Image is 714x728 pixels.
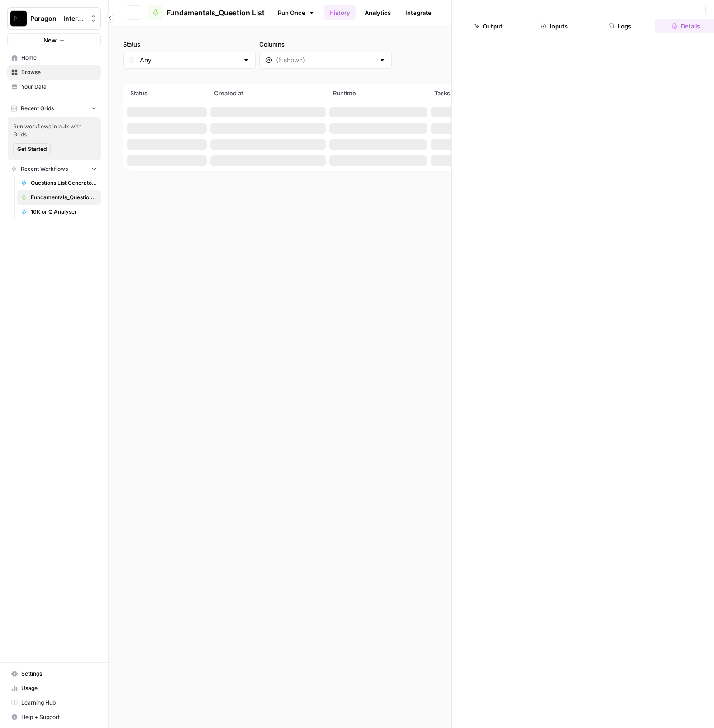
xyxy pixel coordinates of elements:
a: Run Once [272,5,320,20]
span: Your Data [21,83,97,91]
a: Your Data [7,80,101,94]
span: Run workflows in bulk with Grids [13,122,95,139]
span: 10K or Q Analyser [31,208,97,216]
button: Help + Support [7,710,101,724]
a: History [324,5,356,20]
span: Recent Grids [21,104,54,113]
span: Usage [21,684,97,692]
span: New [43,36,57,45]
a: 10K or Q Analyser [17,205,101,219]
a: Usage [7,681,101,695]
button: Workspace: Paragon - Internal Usage [7,7,101,30]
span: Fundamentals_Question List [167,7,265,18]
span: Settings [21,670,97,678]
span: Fundamentals_Question List [31,193,97,202]
th: Tasks [429,84,509,104]
label: Status [123,40,256,49]
button: Recent Grids [7,102,101,115]
button: Logs [589,19,652,33]
button: Recent Workflows [7,162,101,176]
input: Any [140,56,239,65]
span: Paragon - Internal Usage [30,14,85,23]
a: Fundamentals_Question List [148,5,265,20]
button: Output [457,19,519,33]
a: Learning Hub [7,695,101,710]
th: Runtime [328,84,429,104]
a: Analytics [359,5,396,20]
a: Browse [7,65,101,80]
span: Home [21,54,97,62]
input: (5 shown) [276,56,375,65]
span: Questions List Generator 2.0 [31,179,97,187]
label: Columns [259,40,392,49]
a: Fundamentals_Question List [17,190,101,205]
th: Status [125,84,209,104]
a: Settings [7,667,101,681]
span: Learning Hub [21,699,97,707]
button: Inputs [523,19,585,33]
span: Get Started [17,145,47,153]
a: Home [7,51,101,65]
th: Created at [209,84,328,104]
span: Help + Support [21,713,97,721]
span: Browse [21,68,97,76]
button: Get Started [13,143,51,155]
a: Questions List Generator 2.0 [17,176,101,190]
span: Recent Workflows [21,165,68,173]
a: Integrate [400,5,437,20]
button: New [7,33,101,47]
img: Paragon - Internal Usage Logo [10,10,27,27]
